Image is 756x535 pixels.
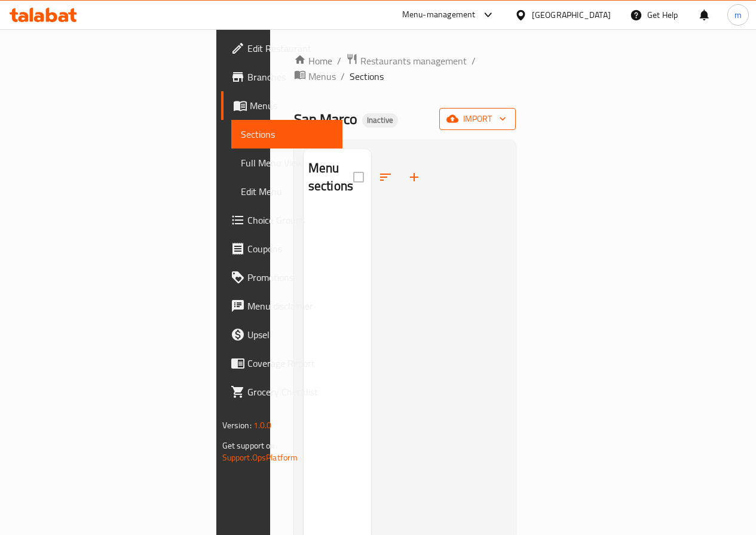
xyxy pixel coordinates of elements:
[221,263,342,292] a: Promotions
[247,356,333,370] span: Coverage Report
[360,54,467,68] span: Restaurants management
[247,299,333,313] span: Menu disclaimer
[532,8,611,21] div: [GEOGRAPHIC_DATA]
[221,206,342,234] a: Choice Groups
[241,184,333,199] span: Edit Menu
[472,54,476,68] li: /
[221,34,342,63] a: Edit Restaurant
[304,206,371,215] nav: Menu sections
[221,234,342,263] a: Coupons
[346,53,467,69] a: Restaurants management
[221,320,342,349] a: Upsell
[250,98,333,113] span: Menus
[247,270,333,284] span: Promotions
[231,149,342,177] a: Full Menu View
[231,177,342,206] a: Edit Menu
[221,63,342,91] a: Branches
[241,127,333,141] span: Sections
[241,156,333,170] span: Full Menu View
[222,418,252,433] span: Version:
[362,113,398,128] div: Inactive
[247,70,333,84] span: Branches
[402,8,476,22] div: Menu-management
[247,41,333,55] span: Edit Restaurant
[449,112,506,126] span: import
[247,213,333,227] span: Choice Groups
[294,53,516,84] nav: breadcrumb
[231,120,342,149] a: Sections
[400,163,428,191] button: Add section
[734,8,742,21] span: m
[294,106,357,132] span: San Marco
[439,108,516,130] button: import
[222,450,298,465] a: Support.OpsPlatform
[341,69,345,84] li: /
[221,378,342,406] a: Grocery Checklist
[362,115,398,125] span: Inactive
[221,349,342,378] a: Coverage Report
[247,242,333,256] span: Coupons
[221,91,342,120] a: Menus
[253,418,272,433] span: 1.0.0
[222,438,277,453] span: Get support on:
[247,385,333,399] span: Grocery Checklist
[350,69,384,84] span: Sections
[221,292,342,320] a: Menu disclaimer
[247,327,333,342] span: Upsell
